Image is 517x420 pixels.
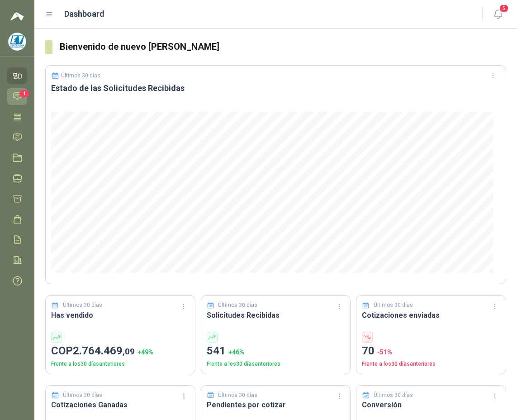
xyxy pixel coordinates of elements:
[374,301,413,310] p: Últimos 30 días
[63,301,102,310] p: Últimos 30 días
[490,6,506,23] button: 5
[362,310,500,321] h3: Cotizaciones enviadas
[61,72,100,79] p: Últimos 30 días
[138,348,153,356] span: + 49 %
[63,391,102,400] p: Últimos 30 días
[207,399,345,410] h3: Pendientes por cotizar
[19,90,29,97] span: 1
[228,348,244,356] span: + 46 %
[51,360,190,368] p: Frente a los 30 días anteriores
[51,310,190,321] h3: Has vendido
[499,4,509,13] span: 5
[51,399,190,410] h3: Cotizaciones Ganadas
[207,360,345,368] p: Frente a los 30 días anteriores
[207,343,345,360] p: 541
[60,40,507,54] h3: Bienvenido de nuevo [PERSON_NAME]
[51,83,500,94] h3: Estado de las Solicitudes Recibidas
[362,399,500,410] h3: Conversión
[7,88,27,105] a: 1
[64,8,104,20] h1: Dashboard
[374,391,413,400] p: Últimos 30 días
[123,346,135,357] span: ,09
[218,301,257,310] p: Últimos 30 días
[207,310,345,321] h3: Solicitudes Recibidas
[377,348,392,356] span: -51 %
[362,343,500,360] p: 70
[218,391,257,400] p: Últimos 30 días
[9,33,26,50] img: Company Logo
[362,360,500,368] p: Frente a los 30 días anteriores
[51,343,190,360] p: COP
[73,344,135,357] span: 2.764.469
[10,11,24,22] img: Logo peakr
